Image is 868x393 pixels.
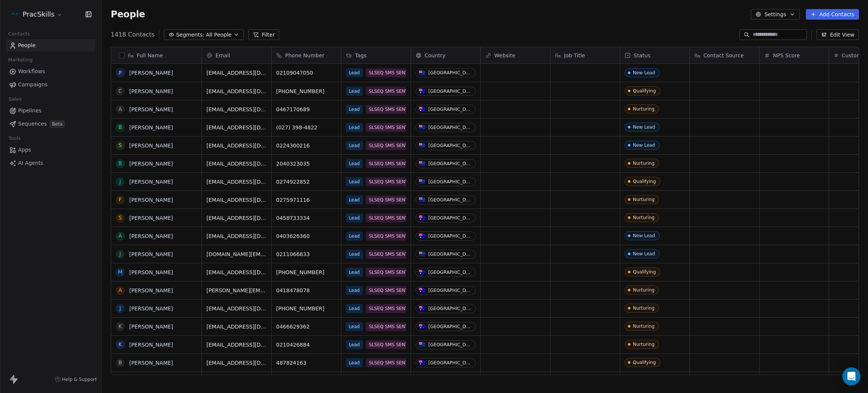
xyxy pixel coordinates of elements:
[137,52,163,59] span: Full Name
[129,324,173,330] a: [PERSON_NAME]
[366,68,411,77] span: SLSEQ SMS SENT
[366,268,411,277] span: SLSEQ SMS SENT
[206,160,267,167] span: [EMAIL_ADDRESS][DOMAIN_NAME]
[634,52,651,59] span: Status
[346,286,363,295] span: Lead
[346,195,363,204] span: Lead
[633,305,654,311] div: Nurturing
[18,120,47,128] span: Sequences
[18,68,45,75] span: Workflows
[5,94,25,105] span: Sales
[428,215,472,221] div: [GEOGRAPHIC_DATA]
[206,359,267,367] span: [EMAIL_ADDRESS][DOMAIN_NAME]
[118,87,122,95] div: C
[6,65,95,78] a: Workflows
[118,359,122,367] div: B
[129,106,173,112] a: [PERSON_NAME]
[366,123,411,132] span: SLSEQ SMS SENT
[355,52,367,59] span: Tags
[346,213,363,223] span: Lead
[119,178,121,186] div: J
[633,106,654,112] div: Nurturing
[346,123,363,132] span: Lead
[346,304,363,313] span: Lead
[18,159,43,167] span: AI Agents
[129,360,173,366] a: [PERSON_NAME]
[119,304,121,312] div: J
[111,47,202,63] div: Full Name
[129,215,173,221] a: [PERSON_NAME]
[346,87,363,96] span: Lead
[633,360,656,365] div: Qualifying
[202,47,271,63] div: Email
[346,358,363,367] span: Lead
[366,141,411,150] span: SLSEQ SMS SENT
[366,232,411,241] span: SLSEQ SMS SENT
[346,141,363,150] span: Lead
[346,159,363,168] span: Lead
[633,233,655,238] div: New Lead
[346,268,363,277] span: Lead
[129,70,173,76] a: [PERSON_NAME]
[276,232,336,240] span: 0403626360
[206,287,267,294] span: [PERSON_NAME][EMAIL_ADDRESS][PERSON_NAME][DOMAIN_NAME]
[346,250,363,259] span: Lead
[428,233,472,239] div: [GEOGRAPHIC_DATA]
[206,214,267,222] span: [EMAIL_ADDRESS][DOMAIN_NAME]
[806,9,859,20] button: Add Contacts
[206,142,267,149] span: [EMAIL_ADDRESS][DOMAIN_NAME]
[285,52,324,59] span: Phone Number
[276,69,336,77] span: 02109047050
[276,196,336,204] span: 0275971116
[633,197,654,202] div: Nurturing
[206,178,267,186] span: [EMAIL_ADDRESS][DOMAIN_NAME]
[564,52,585,59] span: Job Title
[119,196,122,204] div: F
[773,52,800,59] span: NPS Score
[206,31,231,39] span: All People
[751,9,799,20] button: Settings
[633,124,655,130] div: New Lead
[633,251,655,256] div: New Lead
[620,47,689,63] div: Status
[9,8,64,21] button: PracSkills
[690,47,759,63] div: Contact Source
[118,322,122,330] div: K
[366,177,411,186] span: SLSEQ SMS SENT
[119,214,122,222] div: S
[276,214,336,222] span: 0458733334
[129,161,173,167] a: [PERSON_NAME]
[18,41,36,49] span: People
[633,324,654,329] div: Nurturing
[341,47,411,63] div: Tags
[276,106,336,113] span: 0467170689
[494,52,515,59] span: Website
[842,367,860,385] div: Open Intercom Messenger
[366,304,411,313] span: SLSEQ SMS SENT
[481,47,550,63] div: Website
[129,342,173,348] a: [PERSON_NAME]
[276,142,336,149] span: 0224300216
[346,177,363,186] span: Lead
[129,124,173,130] a: [PERSON_NAME]
[366,105,411,114] span: SLSEQ SMS SENT
[206,323,267,330] span: [EMAIL_ADDRESS][DOMAIN_NAME]
[23,9,55,19] span: PracSkills
[50,120,65,128] span: Beta
[633,269,656,275] div: Qualifying
[366,250,411,259] span: SLSEQ SMS SENT
[18,81,47,89] span: Campaigns
[428,125,472,130] div: [GEOGRAPHIC_DATA]
[366,358,411,367] span: SLSEQ SMS SENT
[428,324,472,329] div: [GEOGRAPHIC_DATA]
[5,54,36,66] span: Marketing
[816,29,859,40] button: Edit View
[425,52,446,59] span: Country
[118,160,122,167] div: B
[366,87,411,96] span: SLSEQ SMS SENT
[276,269,336,276] span: [PHONE_NUMBER]
[18,146,31,154] span: Apps
[129,233,173,239] a: [PERSON_NAME]
[119,69,122,77] div: P
[428,360,472,365] div: [GEOGRAPHIC_DATA]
